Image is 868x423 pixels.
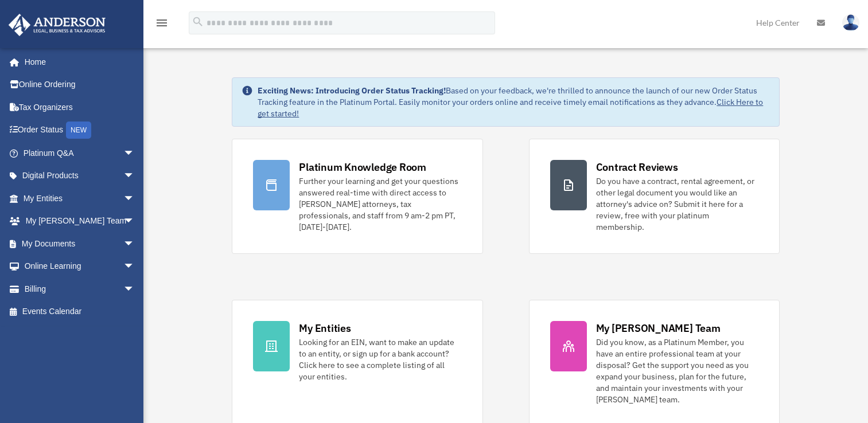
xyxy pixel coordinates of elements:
[842,14,859,31] img: User Pic
[123,142,146,165] span: arrow_drop_down
[8,255,152,278] a: Online Learningarrow_drop_down
[8,232,152,255] a: My Documentsarrow_drop_down
[8,300,152,323] a: Events Calendar
[299,321,351,335] div: My Entities
[258,85,769,119] div: Based on your feedback, we're thrilled to announce the launch of our new Order Status Tracking fe...
[123,255,146,279] span: arrow_drop_down
[258,97,763,119] a: Click Here to get started!
[123,187,146,210] span: arrow_drop_down
[123,210,146,233] span: arrow_drop_down
[596,336,758,405] div: Did you know, as a Platinum Member, you have an entire professional team at your disposal? Get th...
[8,164,152,187] a: Digital Productsarrow_drop_down
[299,336,461,382] div: Looking for an EIN, want to make an update to an entity, or sign up for a bank account? Click her...
[8,210,152,233] a: My [PERSON_NAME] Teamarrow_drop_down
[299,160,426,174] div: Platinum Knowledge Room
[232,139,482,254] a: Platinum Knowledge Room Further your learning and get your questions answered real-time with dire...
[123,277,146,301] span: arrow_drop_down
[529,139,780,254] a: Contract Reviews Do you have a contract, rental agreement, or other legal document you would like...
[123,232,146,256] span: arrow_drop_down
[8,96,152,119] a: Tax Organizers
[155,20,169,30] a: menu
[8,142,152,164] a: Platinum Q&Aarrow_drop_down
[8,277,152,300] a: Billingarrow_drop_down
[66,122,91,139] div: NEW
[155,16,169,30] i: menu
[8,119,152,142] a: Order StatusNEW
[192,15,204,28] i: search
[596,175,758,233] div: Do you have a contract, rental agreement, or other legal document you would like an attorney's ad...
[596,160,678,174] div: Contract Reviews
[258,85,446,96] strong: Exciting News: Introducing Order Status Tracking!
[8,50,146,73] a: Home
[8,73,152,96] a: Online Ordering
[299,175,461,233] div: Further your learning and get your questions answered real-time with direct access to [PERSON_NAM...
[123,164,146,188] span: arrow_drop_down
[596,321,721,335] div: My [PERSON_NAME] Team
[8,187,152,210] a: My Entitiesarrow_drop_down
[5,14,109,36] img: Anderson Advisors Platinum Portal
